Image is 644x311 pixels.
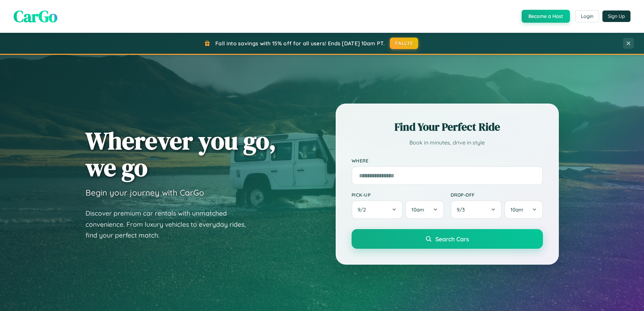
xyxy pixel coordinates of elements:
[352,229,543,249] button: Search Cars
[352,200,403,219] button: 9/2
[602,10,630,22] button: Sign Up
[575,10,599,22] button: Login
[504,200,543,219] button: 10am
[14,5,57,27] span: CarGo
[390,38,418,49] button: FALL15
[405,200,444,219] button: 10am
[451,200,502,219] button: 9/3
[352,119,543,134] h2: Find Your Perfect Ride
[358,206,369,213] span: 9 / 2
[215,40,385,47] span: Fall into savings with 15% off for all users! Ends [DATE] 10am PT.
[352,138,543,148] p: Book in minutes, drive in style
[457,206,468,213] span: 9 / 3
[411,206,424,213] span: 10am
[510,206,523,213] span: 10am
[86,187,204,198] h3: Begin your journey with CarGo
[451,192,543,198] label: Drop-off
[86,127,276,181] h1: Wherever you go, we go
[352,192,444,198] label: Pick-up
[435,235,469,243] span: Search Cars
[352,158,543,163] label: Where
[522,10,570,23] button: Become a Host
[86,208,255,241] p: Discover premium car rentals with unmatched convenience. From luxury vehicles to everyday rides, ...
